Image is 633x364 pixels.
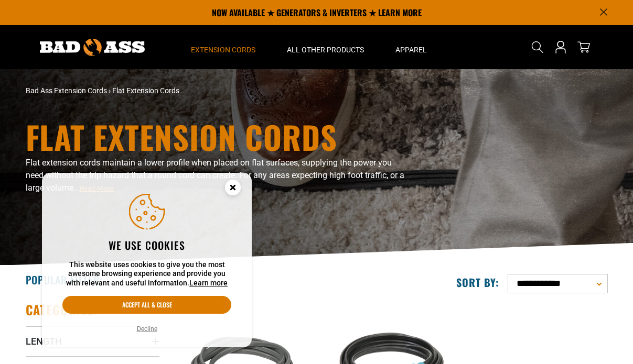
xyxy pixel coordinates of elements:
[175,25,271,69] summary: Extension Cords
[191,45,255,54] span: Extension Cords
[26,158,404,193] span: Flat extension cords maintain a lower profile when placed on flat surfaces, supplying the power y...
[26,326,159,356] summary: Length
[380,25,443,69] summary: Apparel
[189,279,228,287] a: Learn more
[112,86,179,95] span: Flat Extension Cords
[40,39,145,56] img: Bad Ass Extension Cords
[62,260,231,288] p: This website uses cookies to give you the most awesome browsing experience and provide you with r...
[395,45,427,54] span: Apparel
[134,324,160,334] button: Decline
[271,25,380,69] summary: All Other Products
[26,335,62,347] span: Length
[26,85,409,96] nav: breadcrumbs
[529,39,546,56] summary: Search
[26,86,107,95] a: Bad Ass Extension Cords
[42,173,252,348] aside: Cookie Consent
[62,296,231,314] button: Accept all & close
[62,238,231,252] h2: We use cookies
[109,86,111,95] span: ›
[26,273,103,286] h2: Popular Filter:
[26,302,98,318] h2: Categories:
[456,275,499,289] label: Sort by:
[26,121,409,152] h1: Flat Extension Cords
[287,45,364,54] span: All Other Products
